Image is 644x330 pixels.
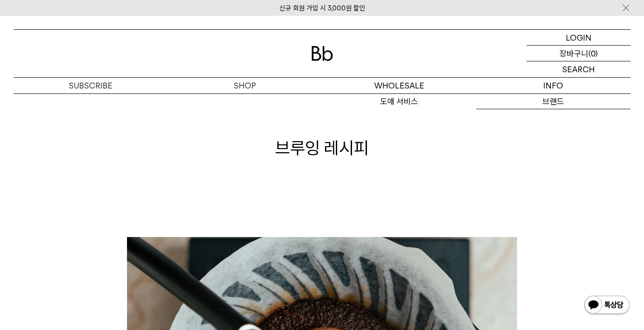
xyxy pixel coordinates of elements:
a: 장바구니 (0) [526,46,630,61]
h1: 브루잉 레시피 [14,136,630,160]
a: 브랜드 [476,94,630,109]
p: INFO [476,78,630,93]
p: WHOLESALE [322,78,476,93]
a: 도매 서비스 [322,94,476,109]
img: 로고 [311,46,333,61]
a: SUBSCRIBE [14,78,168,93]
p: 장바구니 [559,46,588,61]
a: 신규 회원 가입 시 3,000원 할인 [279,4,365,12]
p: SEARCH [562,61,595,77]
p: (0) [588,46,598,61]
p: LOGIN [566,30,592,45]
img: 카카오톡 채널 1:1 채팅 버튼 [583,295,630,316]
a: LOGIN [526,30,630,46]
a: 커피위키 [476,109,630,125]
a: SHOP [168,78,322,93]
